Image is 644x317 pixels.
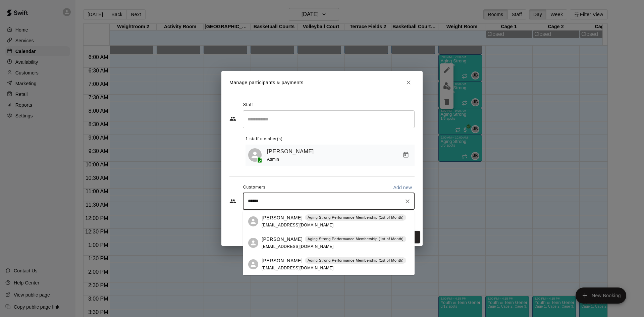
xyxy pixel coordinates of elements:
div: Charlotte Fischer [248,259,258,269]
span: 1 staff member(s) [246,134,283,145]
span: [EMAIL_ADDRESS][DOMAIN_NAME] [262,244,334,249]
button: Manage bookings & payment [400,149,412,161]
span: Admin [267,157,279,162]
span: Staff [243,100,253,110]
p: [PERSON_NAME] [262,236,303,243]
p: Aging Strong Performance Membership (1st of Month) [308,236,404,242]
p: Manage participants & payments [229,79,304,86]
button: Close [402,76,415,89]
p: [PERSON_NAME] [262,214,303,221]
a: [PERSON_NAME] [267,147,314,156]
span: Customers [243,182,266,193]
svg: Customers [229,198,236,205]
p: Aging Strong Performance Membership (1st of Month) [308,258,404,263]
span: [EMAIL_ADDRESS][DOMAIN_NAME] [262,223,334,227]
span: [EMAIL_ADDRESS][DOMAIN_NAME] [262,266,334,270]
p: Add new [393,184,412,191]
svg: Staff [229,115,236,122]
button: Add new [390,182,415,193]
button: Clear [403,197,412,206]
div: Search staff [243,110,415,128]
div: Harris Fischer [248,238,258,248]
p: [PERSON_NAME] [262,257,303,264]
div: Jeffrey Batis [248,148,262,162]
p: Aging Strong Performance Membership (1st of Month) [308,215,404,220]
div: Leanna Fischer [248,216,258,226]
div: Start typing to search customers... [243,193,415,210]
